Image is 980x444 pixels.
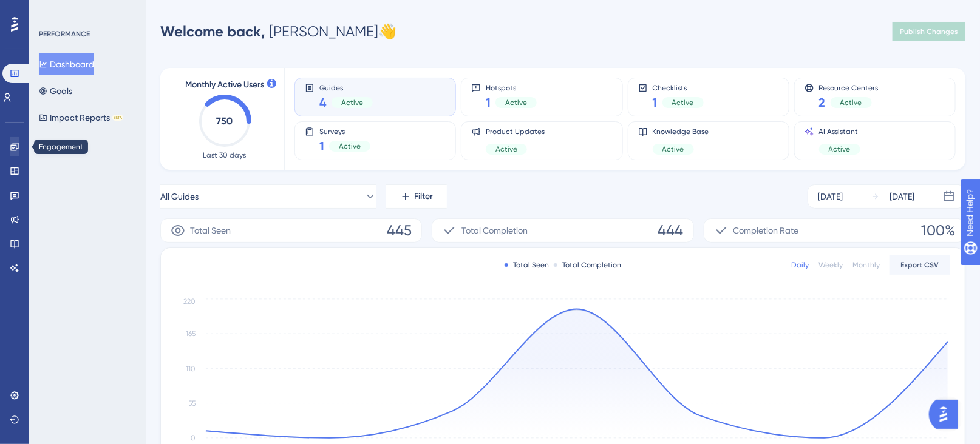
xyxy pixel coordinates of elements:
[183,297,196,306] tspan: 220
[890,255,950,275] button: Export CSV
[160,22,265,40] span: Welcome back,
[217,115,233,127] text: 750
[191,434,196,442] tspan: 0
[486,94,491,111] span: 1
[319,127,370,135] span: Surveys
[387,221,412,240] span: 445
[319,83,373,92] span: Guides
[893,22,965,41] button: Publish Changes
[486,127,545,136] span: Product Updates
[929,396,965,432] iframe: UserGuiding AI Assistant Launcher
[554,260,621,270] div: Total Completion
[190,223,231,238] span: Total Seen
[160,22,396,41] div: [PERSON_NAME] 👋
[818,260,843,270] div: Weekly
[818,189,843,204] div: [DATE]
[160,184,376,209] button: All Guides
[672,98,694,107] span: Active
[203,150,247,160] span: Last 30 days
[341,98,363,107] span: Active
[29,3,76,18] span: Need Help?
[733,223,799,238] span: Completion Rate
[319,138,324,155] span: 1
[658,221,684,240] span: 444
[819,83,879,92] span: Resource Centers
[112,115,123,121] div: BETA
[829,144,851,154] span: Active
[852,260,880,270] div: Monthly
[39,80,72,102] button: Goals
[186,365,196,373] tspan: 110
[505,98,527,107] span: Active
[486,83,537,92] span: Hotspots
[160,189,199,204] span: All Guides
[900,27,958,36] span: Publish Changes
[653,94,658,111] span: 1
[39,107,123,129] button: Impact ReportsBETA
[188,399,196,408] tspan: 55
[840,98,862,107] span: Active
[653,83,704,92] span: Checklists
[339,141,361,151] span: Active
[495,144,517,154] span: Active
[653,127,709,136] span: Knowledge Base
[186,330,196,338] tspan: 165
[319,94,327,111] span: 4
[39,53,94,75] button: Dashboard
[185,78,264,92] span: Monthly Active Users
[921,221,955,240] span: 100%
[662,144,684,154] span: Active
[819,94,826,111] span: 2
[890,189,914,204] div: [DATE]
[791,260,809,270] div: Daily
[505,260,549,270] div: Total Seen
[415,189,434,204] span: Filter
[386,184,447,209] button: Filter
[39,29,90,39] div: PERFORMANCE
[819,127,860,136] span: AI Assistant
[901,260,939,270] span: Export CSV
[461,223,528,238] span: Total Completion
